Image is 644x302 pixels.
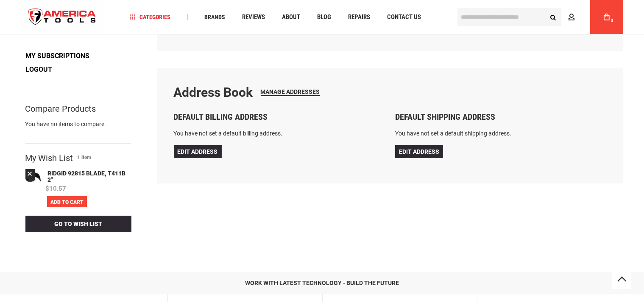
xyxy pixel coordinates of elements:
[344,11,374,23] a: Repairs
[25,154,73,162] strong: My Wish List
[130,14,170,20] span: Categories
[399,148,439,155] span: Edit Address
[23,63,56,76] a: Logout
[21,1,103,33] img: America Tools
[282,14,300,20] span: About
[395,112,495,122] span: Default Shipping Address
[317,14,331,20] span: Blog
[545,9,561,25] button: Search
[78,154,92,162] span: 1 item
[313,11,335,23] a: Blog
[54,220,102,227] span: Go to Wish List
[45,169,131,185] a: RIDGID 92815 BLADE, T411B 2"
[47,196,87,207] button: Add to Cart
[23,50,93,62] a: My Subscriptions
[45,185,66,192] span: $10.57
[25,120,131,137] div: You have no items to compare.
[47,170,125,183] span: RIDGID 92815 BLADE, T411B 2"
[50,199,84,205] span: Add to Cart
[126,11,174,23] a: Categories
[174,85,253,100] strong: Address Book
[25,105,96,113] strong: Compare Products
[178,148,218,155] span: Edit Address
[25,216,131,232] a: Go to Wish List
[261,88,320,95] span: Manage Addresses
[174,112,268,122] span: Default Billing Address
[348,14,370,20] span: Repairs
[201,11,229,23] a: Brands
[395,128,606,139] address: You have not set a default shipping address.
[204,14,225,20] span: Brands
[238,11,269,23] a: Reviews
[611,18,613,23] span: 0
[174,128,385,139] address: You have not set a default billing address.
[174,145,222,158] a: Edit Address
[383,11,425,23] a: Contact Us
[387,14,421,20] span: Contact Us
[242,14,265,20] span: Reviews
[395,145,443,158] a: Edit Address
[261,88,320,96] a: Manage Addresses
[278,11,304,23] a: About
[25,169,42,207] a: RIDGID 92815 BLADE, T411B 2"
[21,1,103,33] a: store logo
